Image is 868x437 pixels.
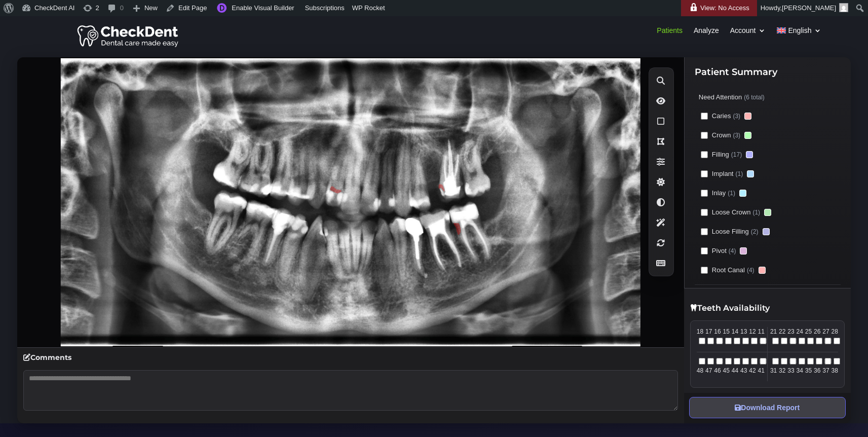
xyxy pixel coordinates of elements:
label: Caries [695,108,841,124]
input: Inlay(1) [701,190,708,197]
a: English [777,27,821,38]
span: 12 [749,327,756,336]
label: Pivot [695,243,841,259]
span: 38 [832,366,838,375]
span: (1) [752,208,760,217]
span: 41 [758,366,764,375]
span: 13 [740,327,747,336]
label: Need Attention [695,90,841,105]
span: (4) [729,246,736,256]
span: 25 [805,327,812,336]
span: 17 [705,327,712,336]
span: 26 [814,327,820,336]
span: 15 [723,327,730,336]
span: 21 [770,327,777,336]
span: (1) [728,189,735,198]
span: 46 [714,366,721,375]
span: 18 [697,327,703,336]
span: 37 [822,366,829,375]
span: 11 [758,327,764,336]
span: (17) [731,150,742,159]
h4: Comments [23,354,678,366]
span: 24 [797,327,803,336]
span: 48 [697,366,703,375]
span: 27 [822,327,829,336]
span: 44 [732,366,738,375]
span: English [788,27,812,34]
input: Root Canal(4) [701,267,708,274]
input: Crown(3) [701,132,708,139]
label: Loose Crown [695,204,841,221]
input: Loose Filling(2) [701,228,708,235]
a: Account [730,27,766,38]
label: Filling [695,147,841,163]
label: Root Canal [695,262,841,278]
span: 42 [749,366,756,375]
span: 16 [714,327,721,336]
input: Filling(17) [701,151,708,158]
span: 32 [779,366,785,375]
span: (2) [751,227,759,236]
span: 23 [787,327,794,336]
input: Caries(3) [701,113,708,120]
span: 22 [779,327,785,336]
span: 33 [787,366,794,375]
span: 14 [732,327,738,336]
label: Implant [695,166,841,182]
label: Loose Filling [695,224,841,240]
img: Checkdent Logo [77,23,180,48]
input: Implant(1) [701,170,708,177]
span: (1) [735,169,743,178]
span: 36 [814,366,820,375]
h3: Patient Summary [695,67,841,82]
span: 31 [770,366,777,375]
span: (3) [733,112,740,121]
span: 43 [740,366,747,375]
img: Arnav Saha [839,3,848,12]
button: Download Report [689,397,846,418]
span: 34 [797,366,803,375]
span: 28 [832,327,838,336]
label: Crown [695,127,841,143]
span: 47 [705,366,712,375]
h3: Teeth Availability [690,304,845,315]
input: Pivot(4) [701,247,708,254]
span: (3) [733,131,740,140]
span: (4) [747,266,754,275]
span: 45 [723,366,730,375]
span: (6 total) [744,93,765,102]
label: Inlay [695,185,841,201]
span: [PERSON_NAME] [782,4,836,12]
a: Patients [657,27,683,38]
span: 35 [805,366,812,375]
a: Analyze [694,27,719,38]
input: Loose Crown(1) [701,209,708,216]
